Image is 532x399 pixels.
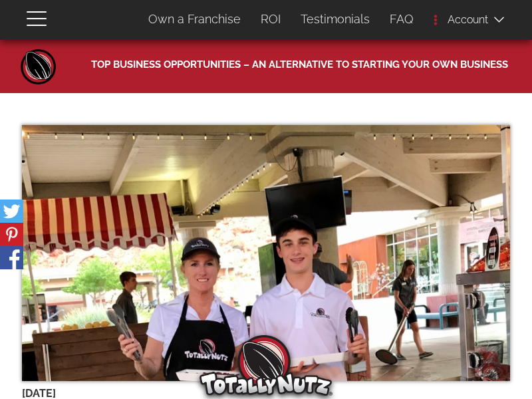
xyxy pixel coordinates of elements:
[251,5,291,33] a: ROI
[22,125,510,381] img: img5628_0.jpg
[291,5,380,33] a: Testimonials
[19,47,59,86] a: Home
[91,55,508,71] span: Top Business Opportunities – An Alternative to Starting Your Own Business
[199,335,332,396] img: Totally Nutz Logo
[138,5,251,33] a: Own a Franchise
[380,5,424,33] a: FAQ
